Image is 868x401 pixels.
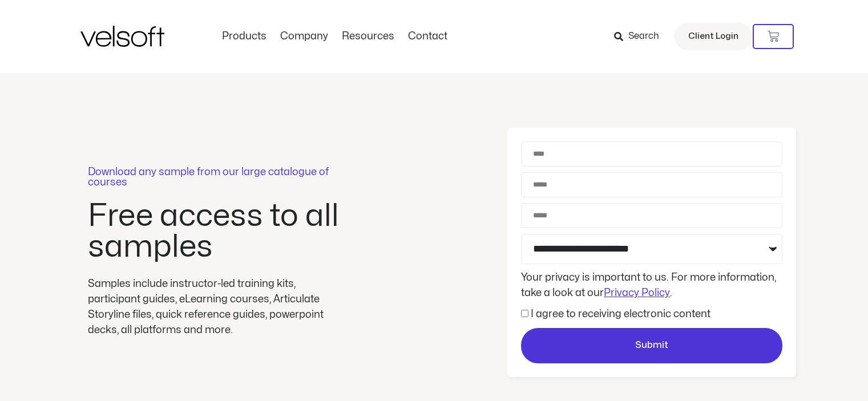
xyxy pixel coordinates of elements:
[273,30,335,43] a: CompanyMenu Toggle
[521,328,782,363] button: Submit
[688,29,738,44] span: Client Login
[604,288,670,298] a: Privacy Policy
[401,30,454,43] a: ContactMenu Toggle
[635,338,668,353] span: Submit
[674,23,753,50] a: Client Login
[88,276,345,338] div: Samples include instructor-led training kits, participant guides, eLearning courses, Articulate S...
[531,309,710,319] label: I agree to receiving electronic content
[628,29,659,44] span: Search
[88,201,345,262] h2: Free access to all samples
[614,27,667,46] a: Search
[215,30,273,43] a: ProductsMenu Toggle
[80,26,164,47] img: Velsoft Training Materials
[335,30,401,43] a: ResourcesMenu Toggle
[88,167,345,188] p: Download any sample from our large catalogue of courses
[215,30,454,43] nav: Menu
[518,270,785,301] div: Your privacy is important to us. For more information, take a look at our .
